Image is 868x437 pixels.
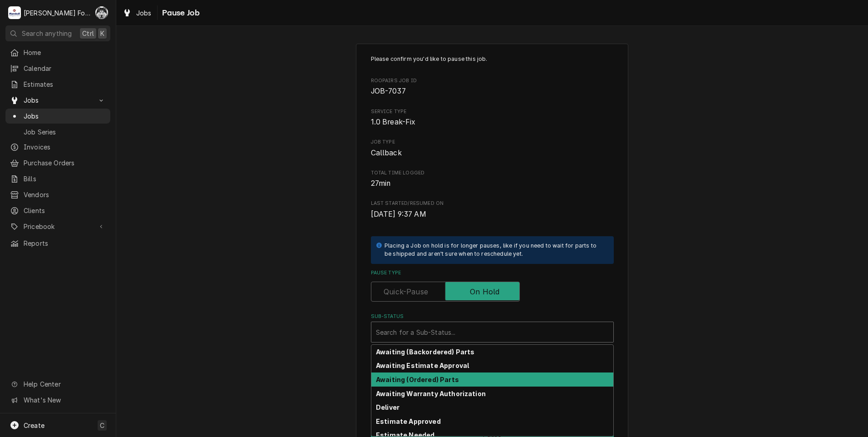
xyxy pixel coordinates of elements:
span: C [100,421,104,430]
div: Job Type [371,139,614,158]
a: Go to Jobs [5,93,110,108]
strong: Awaiting Warranty Authorization [376,390,486,397]
span: Roopairs Job ID [371,86,614,97]
div: Roopairs Job ID [371,77,614,97]
a: Jobs [5,109,110,124]
span: Last Started/Resumed On [371,209,614,220]
span: Purchase Orders [24,158,106,168]
span: Jobs [136,8,152,18]
span: Service Type [371,108,614,115]
span: Job Type [371,139,614,146]
a: Bills [5,171,110,186]
a: Go to What's New [5,392,110,407]
span: Job Type [371,148,614,159]
span: Total Time Logged [371,178,614,189]
div: C( [95,6,108,19]
span: Jobs [24,95,92,105]
span: Invoices [24,142,106,152]
strong: Estimate Approved [376,417,441,425]
span: Pause Job [159,7,200,19]
span: Reports [24,238,106,248]
strong: Awaiting (Ordered) Parts [376,376,459,383]
div: Chris Murphy (103)'s Avatar [95,6,108,19]
span: [DATE] 9:37 AM [371,210,426,218]
p: Please confirm you'd like to pause this job. [371,55,614,63]
div: Total Time Logged [371,169,614,189]
span: 1.0 Break-Fix [371,118,416,126]
label: Pause Type [371,269,614,277]
span: Estimates [24,79,106,89]
a: Home [5,45,110,60]
a: Invoices [5,139,110,154]
span: K [100,29,104,38]
span: Bills [24,174,106,184]
span: Total Time Logged [371,169,614,177]
div: Placing a Job on hold is for longer pauses, like if you need to wait for parts to be shipped and ... [385,242,605,258]
a: Job Series [5,124,110,139]
div: Service Type [371,108,614,128]
span: Pricebook [24,222,92,231]
div: Sub-Status [371,313,614,343]
a: Reports [5,236,110,251]
span: Service Type [371,117,614,128]
button: Search anythingCtrlK [5,25,110,41]
span: Create [24,422,44,429]
span: 27min [371,179,391,188]
span: Search anything [22,29,72,38]
strong: Deliver [376,403,399,411]
a: Clients [5,203,110,218]
span: Home [24,48,106,57]
a: Go to Help Center [5,377,110,392]
a: Estimates [5,77,110,92]
span: What's New [24,395,105,405]
span: Calendar [24,64,106,73]
span: Callback [371,149,402,157]
div: Job Pause Form [371,55,614,407]
a: Purchase Orders [5,155,110,170]
strong: Awaiting Estimate Approval [376,362,469,369]
span: JOB-7037 [371,87,406,95]
span: Vendors [24,190,106,199]
strong: Awaiting (Backordered) Parts [376,348,474,356]
span: Clients [24,206,106,215]
span: Help Center [24,379,105,389]
a: Vendors [5,187,110,202]
a: Go to Pricebook [5,219,110,234]
span: Roopairs Job ID [371,77,614,84]
div: [PERSON_NAME] Food Equipment Service [24,8,90,18]
a: Jobs [119,5,155,20]
div: Pause Type [371,269,614,302]
span: Ctrl [82,29,94,38]
label: Sub-Status [371,313,614,320]
div: Last Started/Resumed On [371,200,614,219]
a: Calendar [5,61,110,76]
div: M [8,6,21,19]
span: Last Started/Resumed On [371,200,614,207]
span: Job Series [24,127,106,137]
div: Marshall Food Equipment Service's Avatar [8,6,21,19]
span: Jobs [24,111,106,121]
